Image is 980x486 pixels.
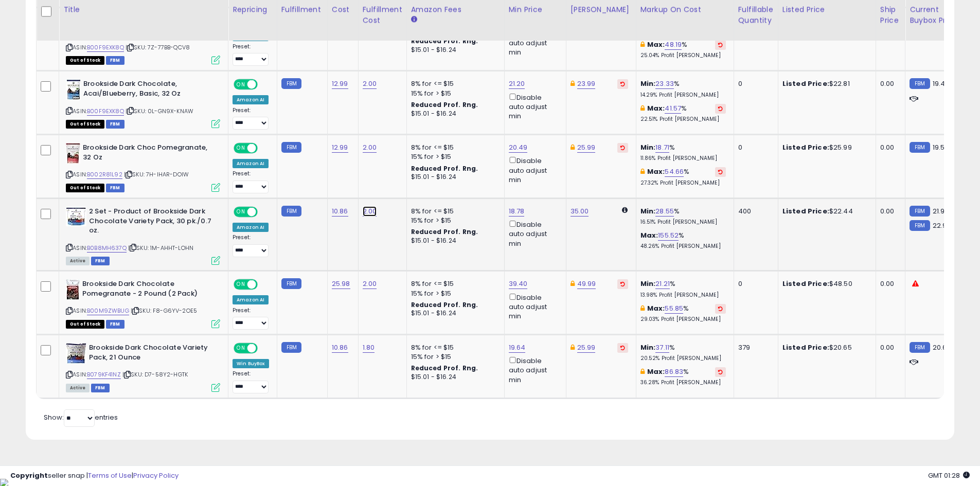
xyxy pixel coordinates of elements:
[411,373,496,382] div: $15.01 - $16.24
[640,40,726,59] div: %
[233,223,269,232] div: Amazon AI
[256,80,273,89] span: OFF
[87,43,124,52] a: B00F9EXK8Q
[235,344,247,353] span: ON
[133,471,179,480] a: Privacy Policy
[281,342,301,353] small: FBM
[738,143,770,152] div: 0
[66,343,220,391] div: ASIN:
[647,40,665,49] b: Max:
[640,52,726,59] p: 25.04% Profit [PERSON_NAME]
[640,230,658,240] b: Max:
[66,184,104,192] span: All listings that are currently out of stock and unavailable for purchase on Amazon
[281,206,301,217] small: FBM
[411,89,496,98] div: 15% for > $15
[577,142,596,153] a: 25.99
[91,257,110,265] span: FBM
[640,243,726,250] p: 48.26% Profit [PERSON_NAME]
[233,307,269,330] div: Preset:
[281,4,323,15] div: Fulfillment
[332,142,348,153] a: 12.99
[411,343,496,352] div: 8% for <= $15
[880,343,897,352] div: 0.00
[66,384,90,392] span: All listings currently available for purchase on Amazon
[782,206,829,216] b: Listed Price:
[640,79,726,98] div: %
[910,206,930,217] small: FBM
[910,342,930,353] small: FBM
[640,167,726,186] div: %
[880,4,901,26] div: Ship Price
[910,142,930,153] small: FBM
[411,37,478,45] b: Reduced Prof. Rng.
[87,370,121,379] a: B079KF41NZ
[235,208,247,217] span: ON
[83,143,208,165] b: Brookside Dark Choc Pomegranate, 32 Oz
[933,79,950,88] span: 19.48
[658,230,679,241] a: 155.52
[782,143,868,152] div: $25.99
[665,367,683,377] a: 86.83
[509,142,528,153] a: 20.49
[256,344,273,353] span: OFF
[87,107,124,116] a: B00F9EXK8Q
[782,79,829,88] b: Listed Price:
[577,279,596,289] a: 49.99
[411,79,496,88] div: 8% for <= $15
[738,79,770,88] div: 0
[281,78,301,89] small: FBM
[10,471,179,481] div: seller snap | |
[66,279,80,300] img: 51qTcIPtMfL._SL40_.jpg
[509,92,558,121] div: Disable auto adjust min
[577,343,596,353] a: 25.99
[66,120,104,129] span: All listings that are currently out of stock and unavailable for purchase on Amazon
[235,80,247,89] span: ON
[83,79,208,101] b: Brookside Dark Chocolate, Acai/Blueberry, Basic, 32 Oz
[332,206,348,217] a: 10.86
[738,279,770,289] div: 0
[411,364,478,372] b: Reduced Prof. Rng.
[128,244,193,252] span: | SKU: 1M-AHHT-LOHN
[782,142,829,152] b: Listed Price:
[640,355,726,362] p: 20.52% Profit [PERSON_NAME]
[933,142,945,152] span: 19.5
[910,4,963,26] div: Current Buybox Price
[933,206,949,216] span: 21.99
[640,279,726,298] div: %
[640,292,726,299] p: 13.98% Profit [PERSON_NAME]
[66,56,104,65] span: All listings that are currently out of stock and unavailable for purchase on Amazon
[44,412,118,422] span: Show: entries
[640,343,656,352] b: Min:
[782,79,868,88] div: $22.81
[933,343,951,352] span: 20.65
[880,207,897,216] div: 0.00
[928,471,970,480] span: 2025-08-17 01:28 GMT
[411,352,496,362] div: 15% for > $15
[363,79,377,89] a: 2.00
[126,107,193,115] span: | SKU: 0L-GN9X-KNAW
[640,116,726,123] p: 22.51% Profit [PERSON_NAME]
[233,234,269,257] div: Preset:
[640,231,726,250] div: %
[235,144,247,153] span: ON
[233,359,269,368] div: Win BuyBox
[640,343,726,362] div: %
[87,307,129,315] a: B00M9ZWBUG
[131,307,197,315] span: | SKU: F8-G6YV-2OE5
[411,227,478,236] b: Reduced Prof. Rng.
[640,4,729,15] div: Markup on Cost
[509,343,526,353] a: 19.64
[89,207,214,238] b: 2 Set - Product of Brookside Dark Chocolate Variety Pack, 30 pk./0.7 oz.
[411,237,496,245] div: $15.01 - $16.24
[738,343,770,352] div: 379
[509,292,558,321] div: Disable auto adjust min
[782,343,829,352] b: Listed Price:
[910,220,930,231] small: FBM
[665,303,683,314] a: 55.85
[782,4,871,15] div: Listed Price
[411,173,496,182] div: $15.01 - $16.24
[66,16,220,64] div: ASIN:
[665,103,681,114] a: 41.57
[235,280,247,289] span: ON
[640,379,726,386] p: 36.28% Profit [PERSON_NAME]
